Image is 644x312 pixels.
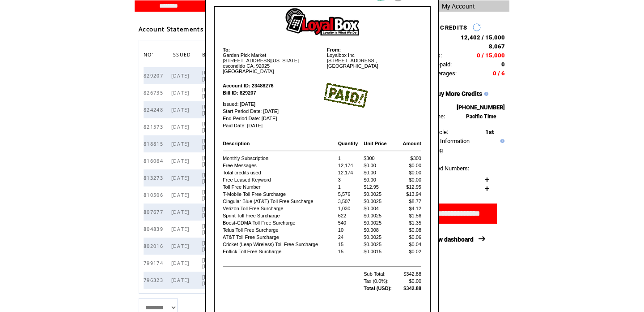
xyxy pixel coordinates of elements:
[222,169,337,176] td: Total credits used
[222,212,337,219] td: Sprint Toll Free Surcharge
[363,184,398,190] td: $12.95
[363,248,398,255] td: $0.0015
[338,169,362,176] td: 12,174
[222,97,322,107] td: Issued: [DATE]
[338,191,362,197] td: 5,576
[363,169,398,176] td: $0.00
[398,241,422,247] td: $0.04
[222,177,337,183] td: Free Leased Keyword
[202,274,225,286] span: [DATE] - [DATE]
[338,248,362,255] td: 15
[398,162,422,169] td: $0.00
[403,286,421,291] b: $342.88
[363,278,398,284] td: Tax (0.0%):
[398,177,422,183] td: $0.00
[364,141,386,146] b: Unit Price
[322,47,422,74] td: Loyalbox Inc [STREET_ADDRESS], [GEOGRAPHIC_DATA]
[222,248,337,255] td: Enflick Toll Free Surcharge
[398,278,422,284] td: $0.00
[398,271,422,277] td: $342.88
[363,191,398,197] td: $0.0025
[171,277,192,283] span: [DATE]
[398,155,422,161] td: $300
[398,191,422,197] td: $13.94
[364,286,392,291] b: Total (USD):
[338,184,362,190] td: 1
[222,108,322,114] td: Start Period Date: [DATE]
[363,234,398,240] td: $0.0025
[338,241,362,247] td: 15
[222,191,337,197] td: T-Mobile Toll Free Surcharge
[398,184,422,190] td: $12.95
[223,47,230,52] b: To:
[144,277,165,283] span: 796323
[398,198,422,204] td: $8.77
[363,212,398,219] td: $0.0025
[398,169,422,176] td: $0.00
[402,141,421,146] b: Amount
[338,162,362,169] td: 12,174
[398,220,422,226] td: $1.35
[363,220,398,226] td: $0.0025
[222,241,337,247] td: Cricket (Leap Wireless) Toll Free Surcharge
[363,177,398,183] td: $0.00
[222,227,337,233] td: Telus Toll Free Surcharge
[222,234,337,240] td: AT&T Toll Free Surcharge
[222,47,322,74] td: Garden Pick Market [STREET_ADDRESS][US_STATE] escondido CA, 92025 [GEOGRAPHIC_DATA]
[222,205,337,212] td: Verizon Toll Free Surcharge
[338,234,362,240] td: 24
[223,90,256,95] b: Bill ID: 829207
[363,155,398,161] td: $300
[398,205,422,212] td: $4.12
[323,83,368,108] img: paid image
[222,155,337,161] td: Monthly Subscription
[338,141,358,146] b: Quantity
[398,212,422,219] td: $1.56
[223,141,250,146] b: Description
[338,220,362,226] td: 540
[363,271,398,277] td: Sub Total:
[144,260,165,266] span: 799174
[222,162,337,169] td: Free Messages
[222,122,322,129] td: Paid Date: [DATE]
[222,198,337,204] td: Cingular Blue (AT&T) Toll Free Surcharge
[363,205,398,212] td: $0.004
[398,227,422,233] td: $0.08
[363,162,398,169] td: $0.00
[327,47,341,52] b: From:
[222,220,337,226] td: Boost-CDMA Toll Free Surcharge
[202,257,225,269] span: [DATE] - [DATE]
[363,198,398,204] td: $0.0025
[338,212,362,219] td: 622
[363,227,398,233] td: $0.008
[222,115,322,121] td: End Period Date: [DATE]
[398,248,422,255] td: $0.02
[338,205,362,212] td: 1,030
[222,184,337,190] td: Toll Free Number
[171,260,192,266] span: [DATE]
[338,227,362,233] td: 10
[363,241,398,247] td: $0.0025
[338,177,362,183] td: 3
[215,7,430,37] img: logo image
[338,198,362,204] td: 3,507
[398,234,422,240] td: $0.06
[223,83,274,88] b: Account ID: 23488276
[338,155,362,161] td: 1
